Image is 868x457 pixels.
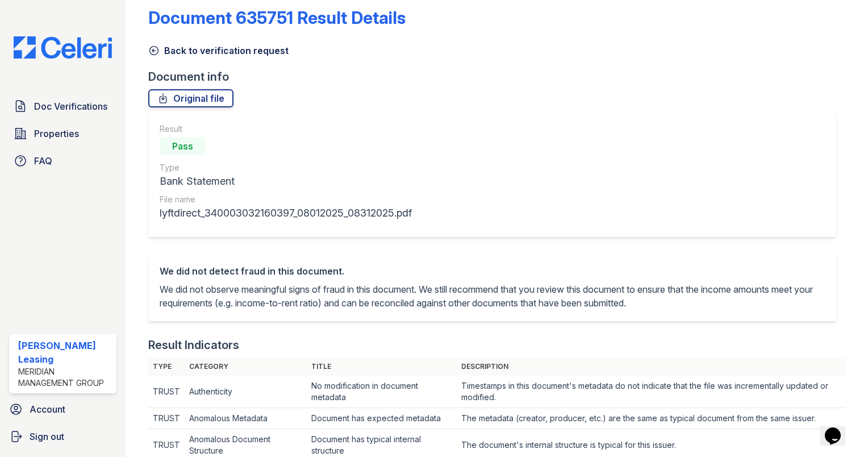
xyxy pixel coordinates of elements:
[160,282,825,310] p: We did not observe meaningful signs of fraud in this document. We still recommend that you review...
[148,69,845,85] div: Document info
[160,137,205,155] div: Pass
[30,402,65,416] span: Account
[9,122,116,145] a: Properties
[18,366,112,389] div: Meridian Management Group
[185,408,307,429] td: Anomalous Metadata
[148,7,406,28] a: Document 635751 Result Details
[5,36,121,59] img: CE_Logo_Blue-a8612792a0a2168367f1c8372b55b34899dd931a85d93a1a3d3e32e68fde9ad4.png
[160,173,412,189] div: Bank Statement
[457,358,845,376] th: Description
[148,44,289,57] a: Back to verification request
[5,398,121,421] a: Account
[148,376,185,408] td: TRUST
[148,337,239,353] div: Result Indicators
[457,376,845,408] td: Timestamps in this document's metadata do not indicate that the file was incrementally updated or...
[307,408,457,429] td: Document has expected metadata
[307,376,457,408] td: No modification in document metadata
[307,358,457,376] th: Title
[160,162,412,173] div: Type
[160,205,412,221] div: lyftdirect_340003032160397_08012025_08312025.pdf
[18,339,112,366] div: [PERSON_NAME] Leasing
[5,425,121,448] a: Sign out
[148,358,185,376] th: Type
[30,430,64,443] span: Sign out
[160,264,825,278] div: We did not detect fraud in this document.
[185,358,307,376] th: Category
[457,408,845,429] td: The metadata (creator, producer, etc.) are the same as typical document from the same issuer.
[34,127,79,140] span: Properties
[9,149,116,172] a: FAQ
[185,376,307,408] td: Authenticity
[160,123,412,135] div: Result
[34,99,107,113] span: Doc Verifications
[160,194,412,205] div: File name
[148,408,185,429] td: TRUST
[34,154,52,168] span: FAQ
[148,89,233,107] a: Original file
[820,412,857,446] iframe: chat widget
[9,95,116,118] a: Doc Verifications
